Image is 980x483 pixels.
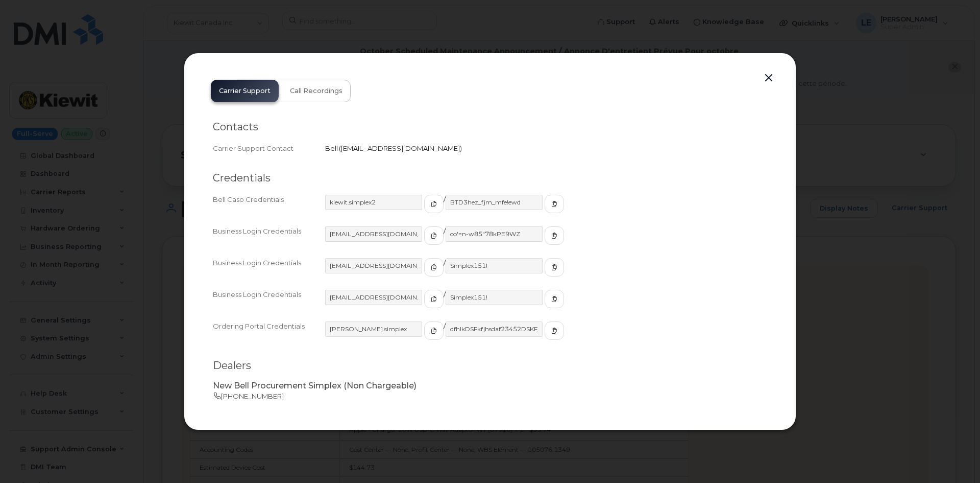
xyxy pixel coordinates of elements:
[213,172,767,185] h2: Credentials
[290,87,342,95] span: Call Recordings
[545,290,564,308] button: copy to clipboard
[213,144,325,153] div: Carrier Support Contact
[424,195,444,213] button: copy to clipboard
[325,321,767,349] div: /
[545,321,564,340] button: copy to clipboard
[213,290,325,317] div: Business Login Credentials
[325,144,338,152] span: Bell
[213,359,767,372] h2: Dealers
[213,226,325,254] div: Business Login Credentials
[424,226,444,245] button: copy to clipboard
[341,144,460,152] span: [EMAIL_ADDRESS][DOMAIN_NAME]
[936,439,972,475] iframe: Messenger Launcher
[545,195,564,213] button: copy to clipboard
[424,321,444,340] button: copy to clipboard
[325,290,767,317] div: /
[213,121,767,133] h2: Contacts
[325,258,767,286] div: /
[545,226,564,245] button: copy to clipboard
[424,290,444,308] button: copy to clipboard
[424,258,444,277] button: copy to clipboard
[213,258,325,286] div: Business Login Credentials
[325,195,767,222] div: /
[545,258,564,277] button: copy to clipboard
[213,392,767,401] p: [PHONE_NUMBER]
[213,380,767,392] p: New Bell Procurement Simplex (Non Chargeable)
[325,226,767,254] div: /
[213,321,325,349] div: Ordering Portal Credentials
[213,195,325,222] div: Bell Caso Credentials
